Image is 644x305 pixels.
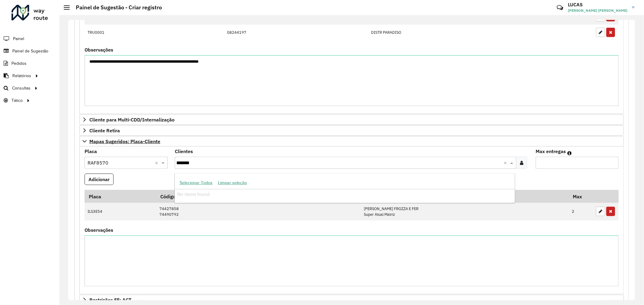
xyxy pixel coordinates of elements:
[553,1,566,14] a: Contato Rápido
[224,25,368,40] td: 08244197
[536,148,566,155] label: Max entregas
[79,115,624,125] a: Cliente para Multi-CDD/Internalização
[175,173,515,203] ng-dropdown-panel: Options list
[360,203,569,221] td: [PERSON_NAME] FROZZA E FER Super Atual Matriz
[175,148,193,155] label: Clientes
[12,73,31,79] span: Relatórios
[567,151,572,156] em: Máximo de clientes que serão colocados na mesma rota com os clientes informados
[70,4,162,11] h2: Painel de Sugestão - Criar registro
[368,25,529,40] td: DISTR PARADISO
[79,136,624,146] a: Mapas Sugeridos: Placa-Cliente
[11,97,23,104] span: Tático
[89,117,175,122] span: Cliente para Multi-CDD/Internalização
[85,190,156,203] th: Placa
[85,25,140,40] td: TRU0001
[215,178,250,187] button: Limpar seleção
[568,2,627,8] h3: LUCAS
[568,8,627,13] span: [PERSON_NAME] [PERSON_NAME]
[85,203,156,221] td: ILS3E54
[89,297,131,302] span: Restrições FF: ACT
[85,148,97,155] label: Placa
[12,48,48,54] span: Painel de Sugestão
[79,295,624,305] a: Restrições FF: ACT
[89,139,160,144] span: Mapas Sugeridos: Placa-Cliente
[156,190,360,203] th: Código Cliente
[504,159,509,166] span: Clear all
[156,203,360,221] td: 74427858 74490792
[569,190,593,203] th: Max
[79,146,624,294] div: Mapas Sugeridos: Placa-Cliente
[85,226,113,234] label: Observações
[569,203,593,221] td: 2
[177,178,215,187] button: Selecionar Todos
[85,174,114,185] button: Adicionar
[79,125,624,136] a: Cliente Retira
[155,159,160,166] span: Clear all
[85,46,113,53] label: Observações
[89,128,120,133] span: Cliente Retira
[12,85,30,91] span: Consultas
[175,189,515,200] div: No items found
[11,60,27,67] span: Pedidos
[13,36,24,42] span: Painel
